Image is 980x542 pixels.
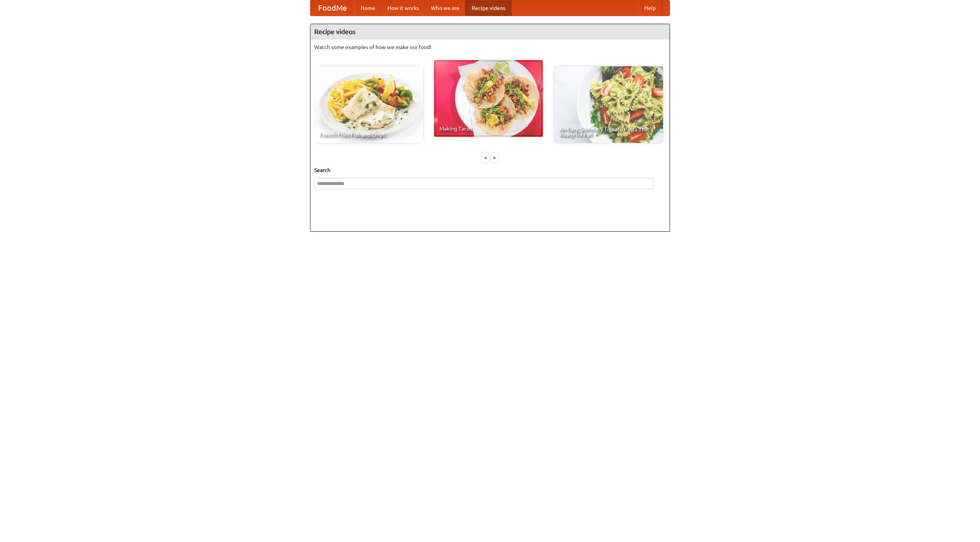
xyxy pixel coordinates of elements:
[310,24,670,39] h4: Recipe videos
[354,0,381,16] a: Home
[314,43,666,51] p: Watch some examples of how we make our food!
[491,153,498,162] div: »
[425,0,465,16] a: Who we are
[320,132,418,138] span: French Fries Fish and Chips
[638,0,662,16] a: Help
[381,0,425,16] a: How it works
[314,66,423,143] a: French Fries Fish and Chips
[314,166,666,174] h5: Search
[434,60,543,137] a: Making Tacos
[560,127,658,138] span: An Easy, Summery Tomato Pasta That's Ready for Fall
[554,66,663,143] a: An Easy, Summery Tomato Pasta That's Ready for Fall
[310,0,354,16] a: FoodMe
[465,0,511,16] a: Recipe videos
[482,153,489,162] div: «
[439,126,537,131] span: Making Tacos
